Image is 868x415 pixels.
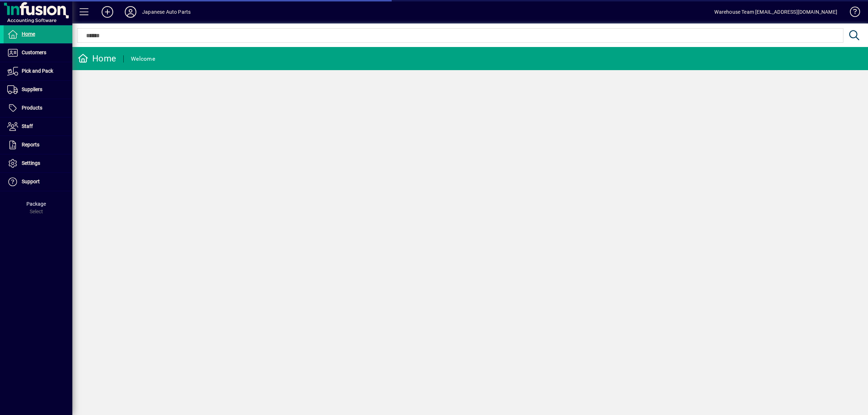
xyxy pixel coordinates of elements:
[4,136,72,154] a: Reports
[4,154,72,172] a: Settings
[26,201,46,207] span: Package
[4,62,72,80] a: Pick and Pack
[844,1,859,25] a: Knowledge Base
[4,81,72,99] a: Suppliers
[22,179,40,184] span: Support
[22,68,53,74] span: Pick and Pack
[22,86,42,92] span: Suppliers
[78,53,116,64] div: Home
[142,6,191,18] div: Japanese Auto Parts
[4,117,72,136] a: Staff
[96,5,119,18] button: Add
[714,6,837,18] div: Warehouse Team [EMAIL_ADDRESS][DOMAIN_NAME]
[22,142,39,147] span: Reports
[22,31,35,37] span: Home
[22,105,42,111] span: Products
[22,123,33,129] span: Staff
[4,99,72,117] a: Products
[131,53,155,65] div: Welcome
[4,173,72,191] a: Support
[119,5,142,18] button: Profile
[4,44,72,62] a: Customers
[22,160,40,166] span: Settings
[22,50,46,55] span: Customers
